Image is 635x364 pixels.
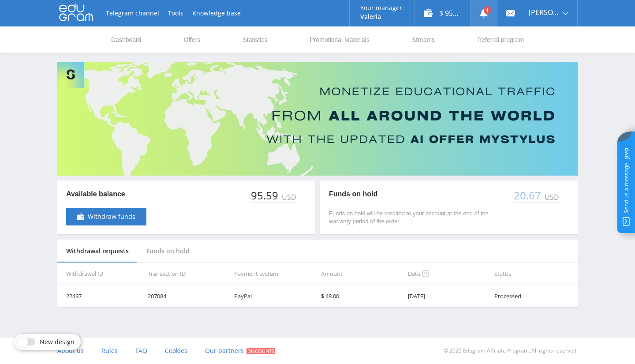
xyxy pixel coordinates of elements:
[66,189,146,199] p: Available balance
[57,346,84,355] span: About us
[247,348,275,354] span: Discounts
[57,285,144,307] td: 22497
[57,263,144,285] th: Withdrawal ID
[491,285,578,307] td: Processed
[329,210,504,225] p: Funds on hold will be credited to your account at the end of the warranty period of the order
[88,213,135,220] span: Withdraw funds
[476,26,525,53] a: Referral program
[360,13,404,20] p: Valeria
[491,263,578,285] th: Status
[138,240,198,263] div: Funds on hold
[404,263,491,285] th: Date
[165,346,187,355] span: Cookies
[66,208,146,225] a: Withdraw funds
[329,189,504,199] p: Funds on hold
[250,189,280,202] div: 95.59
[135,338,147,364] a: FAQ
[322,338,578,364] div: © 2025 Edugram Affiliate Program. All rights reserved.
[360,4,404,11] p: Your manager:
[309,26,370,53] a: Promotional Materials
[40,338,75,345] span: New design
[317,285,404,307] td: $ 48.00
[231,285,317,307] td: PayPal
[205,338,275,364] a: Our partners Discounts
[57,62,578,176] img: Banner
[183,26,202,53] a: Offers
[280,193,297,201] div: USD
[110,26,142,53] a: Dashboard
[543,193,560,201] div: USD
[144,285,231,307] td: 207084
[165,338,187,364] a: Cookies
[404,285,491,307] td: [DATE]
[57,338,84,364] a: About us
[231,263,317,285] th: Payment system
[317,263,404,285] th: Amount
[411,26,436,53] a: Streams
[135,346,147,355] span: FAQ
[144,263,231,285] th: Transaction ID
[242,26,268,53] a: Statistics
[101,338,118,364] a: Rules
[101,346,118,355] span: Rules
[57,240,138,263] div: Withdrawal requests
[205,346,244,355] span: Our partners
[529,9,560,16] span: [PERSON_NAME]
[513,189,543,202] div: 20.67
